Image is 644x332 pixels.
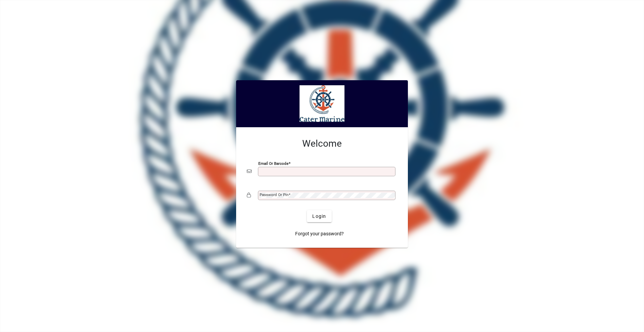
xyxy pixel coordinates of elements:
[260,192,288,197] mat-label: Password or Pin
[295,230,344,237] span: Forgot your password?
[258,161,288,166] mat-label: Email or Barcode
[247,138,397,149] h2: Welcome
[307,210,331,222] button: Login
[292,228,346,240] a: Forgot your password?
[312,213,326,220] span: Login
